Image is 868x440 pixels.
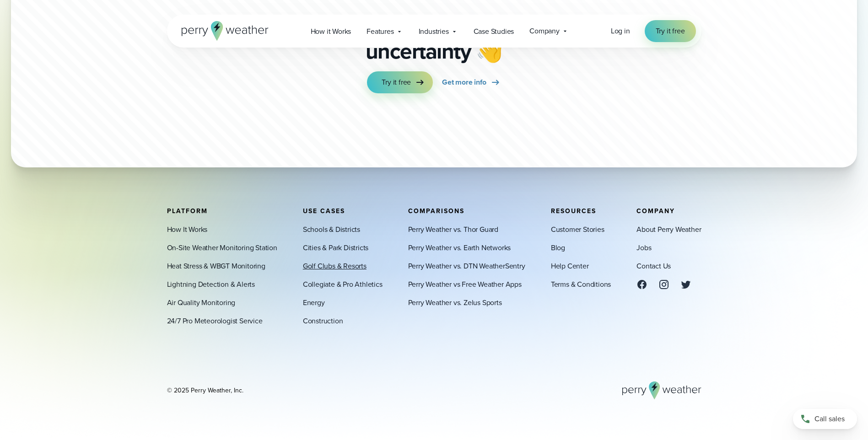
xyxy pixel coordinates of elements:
a: Log in [611,26,630,37]
span: Try it free [382,77,411,88]
span: Try it free [656,26,685,37]
span: Case Studies [474,26,514,37]
a: About Perry Weather [636,224,701,235]
span: Comparisons [408,206,464,216]
a: Perry Weather vs Free Weather Apps [408,279,522,290]
a: How It Works [167,224,208,235]
a: Schools & Districts [303,224,360,235]
a: Construction [303,316,343,327]
span: Industries [419,26,449,37]
a: Case Studies [466,22,522,41]
span: How it Works [311,26,351,37]
a: Blog [551,242,565,253]
a: Energy [303,297,325,308]
a: Get more info [442,71,501,93]
a: Terms & Conditions [551,279,611,290]
a: Jobs [636,242,651,253]
a: Customer Stories [551,224,604,235]
span: Resources [551,206,596,216]
a: Cities & Park Districts [303,242,368,253]
a: Collegiate & Pro Athletics [303,279,383,290]
a: Perry Weather vs. Thor Guard [408,224,498,235]
div: © 2025 Perry Weather, Inc. [167,386,243,395]
a: Lightning Detection & Alerts [167,279,255,290]
a: Try it free [367,71,433,93]
a: Perry Weather vs. Earth Networks [408,242,511,253]
a: Try it free [645,20,696,42]
span: Platform [167,206,208,216]
a: How it Works [303,22,359,41]
a: Perry Weather vs. Zelus Sports [408,297,502,308]
a: Golf Clubs & Resorts [303,261,367,272]
span: Features [367,26,394,37]
a: On-Site Weather Monitoring Station [167,242,277,253]
a: Heat Stress & WBGT Monitoring [167,261,265,272]
p: Say goodbye to weather uncertainty 👋 [317,13,551,64]
a: Call sales [793,409,857,429]
a: Air Quality Monitoring [167,297,236,308]
a: 24/7 Pro Meteorologist Service [167,316,263,327]
a: Contact Us [636,261,671,272]
span: Call sales [814,413,845,424]
span: Company [529,26,560,37]
span: Company [636,206,675,216]
a: Help Center [551,261,589,272]
span: Get more info [442,77,486,88]
a: Perry Weather vs. DTN WeatherSentry [408,261,525,272]
span: Use Cases [303,206,345,216]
